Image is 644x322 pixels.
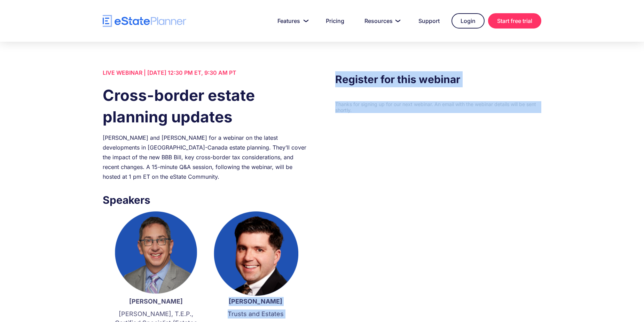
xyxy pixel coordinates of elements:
div: LIVE WEBINAR | [DATE] 12:30 PM ET, 9:30 AM PT [103,68,309,78]
h1: Cross-border estate planning updates [103,84,309,128]
a: Resources [356,14,407,28]
h3: Speakers [103,192,309,208]
a: Support [410,14,448,28]
strong: [PERSON_NAME] [129,298,183,305]
a: home [103,15,186,27]
div: [PERSON_NAME] and [PERSON_NAME] for a webinar on the latest developments in [GEOGRAPHIC_DATA]-Can... [103,133,309,182]
strong: [PERSON_NAME] [229,298,282,305]
a: Pricing [317,14,353,28]
iframe: Form 0 [335,101,541,113]
a: Start free trial [488,13,541,29]
h3: Register for this webinar [335,71,541,87]
p: Trusts and Estates [213,309,298,319]
a: Login [451,13,485,29]
a: Features [269,14,314,28]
